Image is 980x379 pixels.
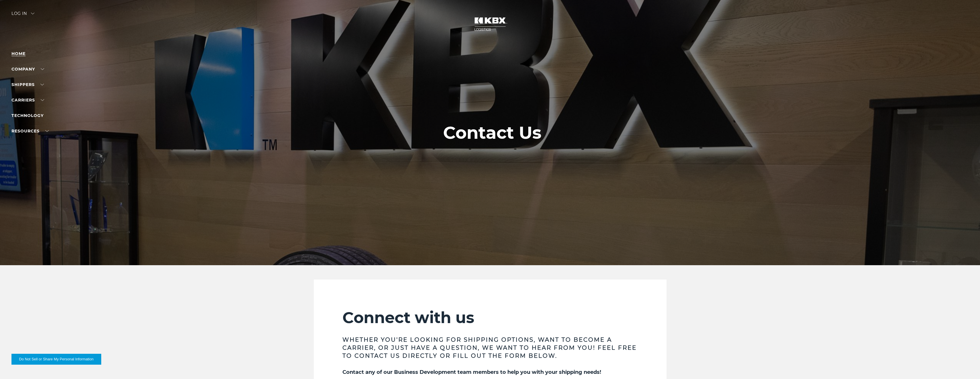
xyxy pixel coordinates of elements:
[11,67,44,72] a: Company
[11,128,49,134] a: RESOURCES
[11,97,44,103] a: Carriers
[342,368,638,376] h5: Contact any of our Business Development team members to help you with your shipping needs!
[11,11,34,20] div: Log in
[443,123,541,142] h1: Contact Us
[11,82,44,87] a: SHIPPERS
[31,13,34,14] img: arrow
[11,354,101,365] button: Do Not Sell or Share My Personal Information
[11,51,26,56] a: Home
[342,336,638,360] h3: Whether you're looking for shipping options, want to become a carrier, or just have a question, w...
[342,308,638,327] h2: Connect with us
[951,351,980,379] iframe: Chat Widget
[469,11,512,37] img: kbx logo
[11,113,44,118] a: Technology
